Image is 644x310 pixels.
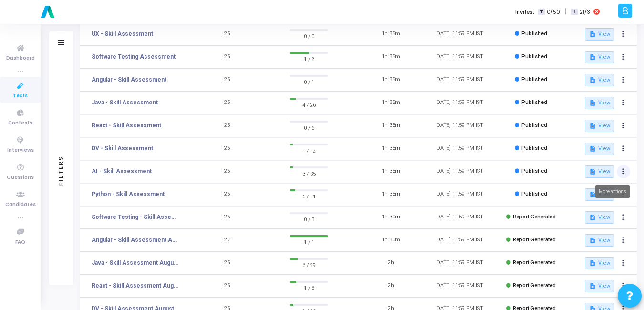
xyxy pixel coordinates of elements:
[357,275,425,298] td: 2h
[425,46,493,69] td: [DATE] 11:59 PM IST
[589,123,596,129] mat-icon: description
[538,9,544,16] span: T
[521,99,547,105] span: Published
[425,92,493,114] td: [DATE] 11:59 PM IST
[357,206,425,229] td: 1h 30m
[193,252,261,275] td: 25
[585,51,614,63] button: View
[357,137,425,160] td: 1h 35m
[92,258,179,267] a: Java - Skill Assessment August
[425,137,493,160] td: [DATE] 11:59 PM IST
[513,259,556,266] span: Report Generated
[589,237,596,244] mat-icon: description
[92,75,166,84] a: Angular - Skill Assessment
[425,252,493,275] td: [DATE] 11:59 PM IST
[589,283,596,289] mat-icon: description
[589,145,596,152] mat-icon: description
[193,229,261,252] td: 27
[193,114,261,137] td: 25
[357,23,425,46] td: 1h 35m
[521,76,547,83] span: Published
[193,275,261,298] td: 25
[585,188,614,201] button: View
[290,260,328,269] span: 6 / 29
[425,69,493,92] td: [DATE] 11:59 PM IST
[585,211,614,224] button: View
[589,168,596,175] mat-icon: description
[589,54,596,61] mat-icon: description
[357,160,425,183] td: 1h 35m
[193,160,261,183] td: 25
[193,92,261,114] td: 25
[13,92,28,100] span: Tests
[589,100,596,106] mat-icon: description
[357,114,425,137] td: 1h 35m
[290,191,328,201] span: 6 / 41
[193,183,261,206] td: 25
[357,183,425,206] td: 1h 35m
[425,114,493,137] td: [DATE] 11:59 PM IST
[571,9,577,16] span: I
[425,206,493,229] td: [DATE] 11:59 PM IST
[92,213,179,221] a: Software Testing - Skill Assesment August
[92,121,161,130] a: React - Skill Assessment
[92,144,153,153] a: DV - Skill Assessment
[290,54,328,63] span: 1 / 2
[290,283,328,292] span: 1 / 6
[580,8,592,16] span: 21/31
[425,160,493,183] td: [DATE] 11:59 PM IST
[92,281,179,290] a: React - Skill Assessment August
[92,190,165,198] a: Python - Skill Assessment
[357,69,425,92] td: 1h 35m
[290,214,328,224] span: 0 / 3
[521,122,547,128] span: Published
[521,168,547,174] span: Published
[357,252,425,275] td: 2h
[425,275,493,298] td: [DATE] 11:59 PM IST
[92,52,176,61] a: Software Testing Assessment
[193,206,261,229] td: 25
[193,46,261,69] td: 25
[425,229,493,252] td: [DATE] 11:59 PM IST
[15,238,25,247] span: FAQ
[589,77,596,83] mat-icon: description
[585,234,614,247] button: View
[7,174,34,182] span: Questions
[6,54,35,62] span: Dashboard
[585,257,614,269] button: View
[357,92,425,114] td: 1h 35m
[290,77,328,86] span: 0 / 1
[92,236,179,244] a: Angular - Skill Assessment August
[425,23,493,46] td: [DATE] 11:59 PM IST
[585,165,614,178] button: View
[290,31,328,41] span: 0 / 0
[92,30,153,38] a: UX - Skill Assessment
[290,100,328,109] span: 4 / 26
[515,8,534,16] label: Invites:
[589,31,596,38] mat-icon: description
[425,183,493,206] td: [DATE] 11:59 PM IST
[193,23,261,46] td: 25
[290,123,328,132] span: 0 / 6
[193,69,261,92] td: 25
[521,191,547,197] span: Published
[290,145,328,155] span: 1 / 12
[357,229,425,252] td: 1h 30m
[57,117,65,222] div: Filters
[357,46,425,69] td: 1h 35m
[585,143,614,155] button: View
[7,146,34,155] span: Interviews
[547,8,560,16] span: 0/50
[5,201,36,209] span: Candidates
[521,53,547,60] span: Published
[585,97,614,109] button: View
[290,168,328,178] span: 3 / 35
[8,119,32,127] span: Contests
[565,7,566,17] span: |
[585,120,614,132] button: View
[585,280,614,292] button: View
[585,74,614,86] button: View
[513,214,556,220] span: Report Generated
[193,137,261,160] td: 25
[38,2,57,21] img: logo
